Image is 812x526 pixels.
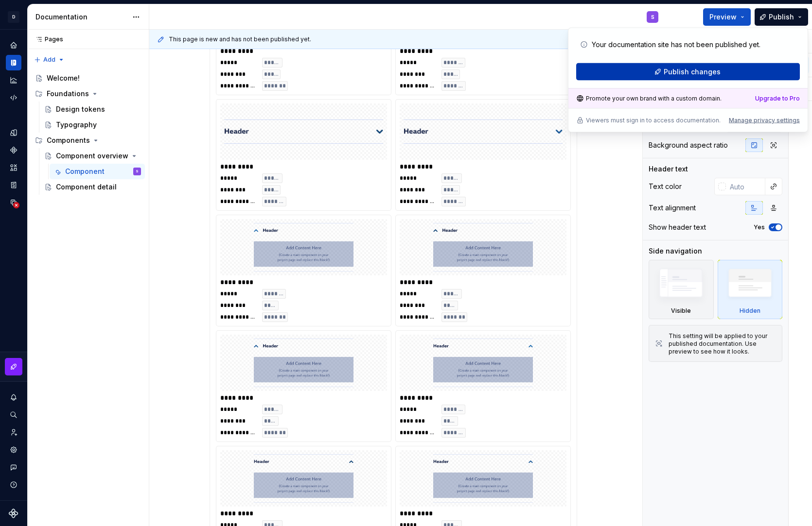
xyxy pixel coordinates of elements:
[576,95,722,102] div: Promote your own brand with a custom domain.
[43,56,55,64] span: Add
[6,195,21,210] a: Data sources
[40,179,145,195] a: Component detail
[31,133,145,148] div: Components
[651,13,654,21] div: S
[31,86,145,102] div: Foundations
[2,6,25,27] button: D
[56,104,105,114] div: Design tokens
[65,167,105,176] div: Component
[649,164,688,174] div: Header text
[6,37,21,53] a: Home
[47,136,90,145] div: Components
[6,177,21,193] a: Storybook stories
[649,260,714,319] div: Visible
[35,12,127,22] div: Documentation
[649,182,682,191] div: Text color
[586,117,721,124] p: Viewers must sign in to access documentation.
[726,178,765,195] input: Auto
[649,246,702,256] div: Side navigation
[31,70,145,86] a: Welcome!
[40,117,145,133] a: Typography
[6,390,21,405] button: Notifications
[6,459,21,475] button: Contact support
[31,70,145,195] div: Page tree
[755,8,808,26] button: Publish
[649,222,706,232] div: Show header text
[755,95,800,102] button: Upgrade to Pro
[6,424,21,440] a: Invite team
[31,53,68,67] button: Add
[40,148,145,164] a: Component overview
[6,160,21,175] a: Assets
[8,11,19,23] div: D
[718,260,783,319] div: Hidden
[664,67,721,77] span: Publish changes
[592,40,760,50] p: Your documentation site has not been published yet.
[6,142,21,158] a: Components
[6,55,21,70] a: Documentation
[671,307,691,315] div: Visible
[769,12,794,22] span: Publish
[6,125,21,140] a: Design tokens
[6,442,21,458] a: Settings
[9,509,18,518] svg: Supernova Logo
[169,35,311,43] span: This page is new and has not been published yet.
[729,117,800,124] button: Manage privacy settings
[6,72,21,88] a: Analytics
[47,73,80,83] div: Welcome!
[754,223,765,231] label: Yes
[6,407,21,423] button: Search ⌘K
[709,12,737,22] span: Preview
[56,151,128,161] div: Component overview
[703,8,751,26] button: Preview
[47,89,89,99] div: Foundations
[31,35,63,43] div: Pages
[740,307,760,315] div: Hidden
[136,167,139,176] div: S
[576,63,800,81] button: Publish changes
[50,164,145,179] a: ComponentS
[6,90,21,105] a: Code automation
[40,102,145,117] a: Design tokens
[56,120,97,130] div: Typography
[649,140,728,150] div: Background aspect ratio
[56,182,117,192] div: Component detail
[669,332,776,356] div: This setting will be applied to your published documentation. Use preview to see how it looks.
[649,203,696,213] div: Text alignment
